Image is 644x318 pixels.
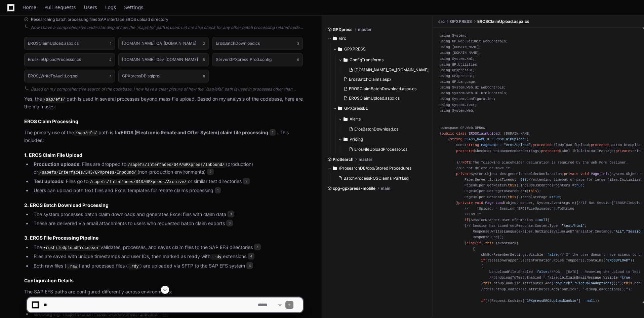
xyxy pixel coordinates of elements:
button: /ProsearchDB/dbo/Stored Procedures [327,163,428,174]
span: 2 [207,169,214,175]
span: Pull Requests [44,5,76,9]
span: /ProsearchDB/dbo/Stored Procedures [339,166,411,171]
span: false [537,270,548,274]
span: "EROSClaimUpload" [491,137,527,141]
code: ErosFileUploadProcessor [42,245,100,251]
span: GPXpress [333,27,353,32]
span: (object sender, System.EventArgs e) [504,201,576,205]
code: /sapefs/Interfaces/S43/GPXpress/Archive/ [88,179,188,185]
button: /src [327,33,428,44]
li: : Files are dropped to (production) or (non-production environments) [32,161,303,176]
h1: ErosFileUploadProcessor.cs [28,58,81,62]
span: this [485,241,494,245]
span: protected [456,149,475,153]
li: The validates, processes, and saves claim files to the SAP EFS directories [32,244,303,252]
code: .rdy [210,254,223,260]
div: Based on my comprehensive search of the codebase, I now have a clear picture of how the `/sap/efs... [31,86,303,92]
p: Yes, the path is used in several processes beyond mass file upload. Based on my analysis of the c... [24,95,303,111]
span: /src [339,36,346,41]
span: GPXPRESS [450,19,472,24]
span: else [467,241,475,245]
strong: EROS (Electronic Rebate and Offer System) claim file processing [121,130,268,135]
span: this [529,189,537,193]
span: EROSClaimUpload.aspx.cs [477,19,529,24]
span: "ALL" [613,229,624,234]
span: main [381,186,390,191]
span: GPXpressBL [344,106,368,111]
span: ProSearch [333,157,353,162]
span: 1 [270,129,276,136]
span: GPXPRESS [344,46,366,52]
span: 1 [110,41,111,46]
span: 5 [203,57,205,62]
span: null [539,218,548,222]
li: Users can upload both text files and Excel templates for rebate claims processing [32,187,303,195]
span: Pricing [350,137,363,142]
span: // Session has timed out [467,224,516,228]
span: Researching batch processing files SAP interface EROS upload directory [31,17,168,22]
h1: [DOMAIN_NAME]_Dev_[DOMAIN_NAME] [122,58,198,62]
code: /sapefs/Interfaces/S43/GPXpress/Inbound/ [38,170,137,176]
button: ConfigTransforms [338,55,433,65]
span: ErosBatchDownload.cs [354,127,398,132]
span: 2 [243,178,250,184]
span: "EROSUPLOAD" [605,258,630,262]
span: 3 [297,41,299,46]
span: private [458,201,473,205]
button: ErosFileUploadProcessor.cs [346,145,429,154]
svg: Directory [333,34,337,42]
li: The system processes batch claim downloads and generates Excel files with claim data [32,211,303,218]
span: BatchProcessROSClaims_Part1.sql [344,176,409,181]
span: class [456,132,467,136]
button: ErosBatchClaims.aspx [341,75,429,84]
button: GPXpressBL [333,103,433,114]
button: [DOMAIN_NAME]_QA_[DOMAIN_NAME] [346,65,429,75]
code: /sap/efs/ [74,130,98,136]
span: false [547,253,558,257]
span: 7 [109,73,111,79]
span: 6 [297,57,299,62]
span: cpg-gpxpress-mobile [333,186,375,191]
span: = [500,143,502,147]
span: protected [591,143,609,147]
span: Settings [124,5,143,9]
span: true [574,183,582,187]
button: GPXpressDB.sqlproj8 [118,70,209,82]
strong: Production uploads [34,161,79,167]
button: ErosBatchDownload.cs [346,125,429,134]
code: /sapefs/Interfaces/S4P/GPXpress/Inbound/ [126,162,226,168]
button: EROS_WriteToAuditLog.sql7 [24,70,115,82]
h1: EROSClaimUpload.aspx.cs [28,41,79,45]
span: this [624,281,632,285]
span: ConfigTransforms [350,57,384,63]
span: if [477,241,481,245]
span: protected [541,149,560,153]
span: //Do not delete or move it. [456,166,512,170]
h2: Configuration Details [24,277,303,284]
span: this [508,183,516,187]
button: [DOMAIN_NAME]_QA_[DOMAIN_NAME]2 [118,37,209,50]
span: this [508,195,516,199]
svg: Directory [344,135,348,143]
span: public [442,132,454,136]
span: string [467,143,479,147]
span: EROSClaimUpload [469,132,499,136]
button: Pricing [338,134,433,145]
svg: Directory [338,104,342,112]
code: /sap/efs/ [42,97,67,103]
button: ErosBatchDownload.cs3 [212,37,303,50]
span: // fUpload. = Session["EROSFileUploaded"].ToString [465,207,574,211]
span: "onClick" [554,281,572,285]
button: BatchProcessROSClaims_Part1.sql [335,174,424,183]
h3: 3. EROS File Processing Pipeline [24,235,303,241]
code: .raw [66,263,79,270]
button: EROSClaimUpload.aspx.cs1 [24,37,115,50]
svg: Directory [333,164,337,172]
svg: Directory [344,115,348,123]
span: //extending timeout of page for large files. [529,178,620,182]
span: [DOMAIN_NAME]_QA_[DOMAIN_NAME] [354,67,429,73]
span: "text/html" [562,224,585,228]
span: Users [84,5,97,9]
div: Now I have a comprehensive understanding of how the `/sap/efs/` path is used. Let me also check f... [31,25,303,30]
p: The primary use of the path is for . This includes: [24,129,303,144]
